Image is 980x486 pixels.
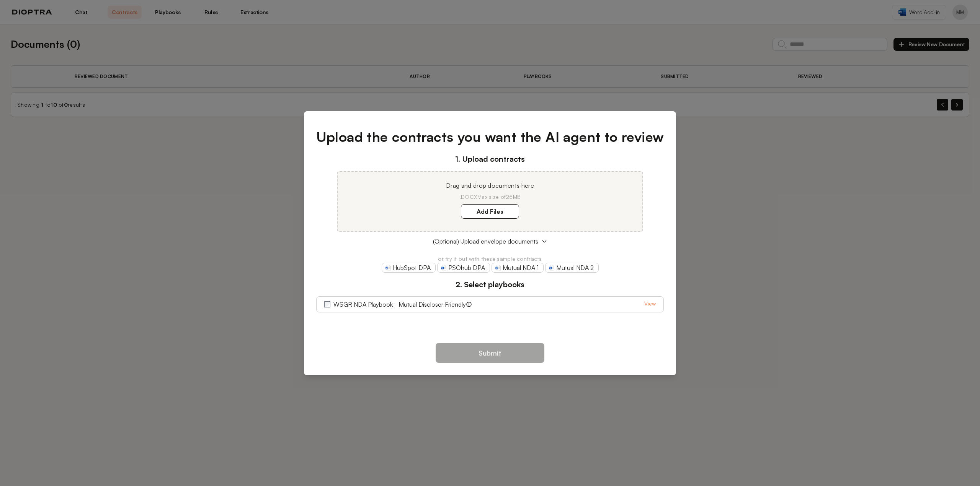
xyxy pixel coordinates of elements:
p: .DOCX Max size of 25MB [347,193,633,201]
button: Submit [436,343,544,363]
span: (Optional) Upload envelope documents [433,237,538,246]
h3: 1. Upload contracts [316,153,664,165]
a: HubSpot DPA [382,263,436,273]
a: View [644,300,656,309]
a: Mutual NDA 2 [545,263,599,273]
p: or try it out with these sample contracts [316,255,664,263]
a: Mutual NDA 1 [492,263,544,273]
h3: 2. Select playbooks [316,279,664,290]
p: Drag and drop documents here [347,181,633,190]
h1: Upload the contracts you want the AI agent to review [316,127,664,147]
label: WSGR NDA Playbook - Mutual Discloser Friendly [333,300,466,309]
button: (Optional) Upload envelope documents [316,237,664,246]
a: PSOhub DPA [437,263,490,273]
label: Add Files [461,204,519,219]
